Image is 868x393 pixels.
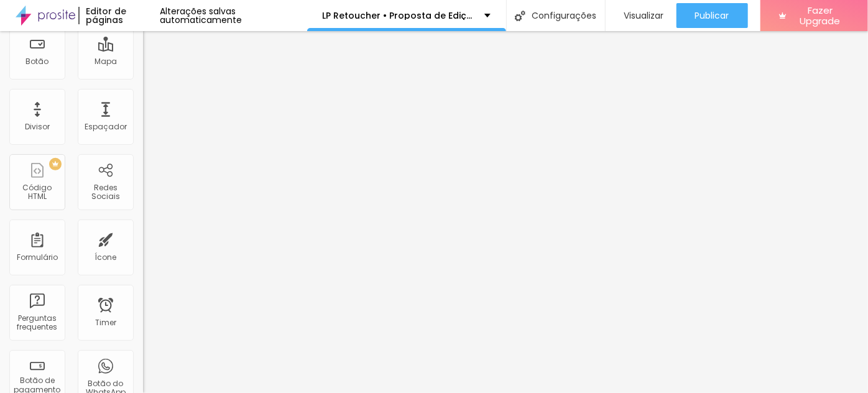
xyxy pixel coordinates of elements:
[95,57,117,66] div: Mapa
[606,3,676,28] button: Visualizar
[160,7,307,24] div: Alterações salvas automaticamente
[26,57,49,66] div: Botão
[676,3,748,28] button: Publicar
[695,11,729,21] span: Publicar
[624,11,664,21] span: Visualizar
[12,183,62,201] div: Código HTML
[95,318,116,327] div: Timer
[95,253,117,262] div: Ícone
[143,31,868,393] iframe: Editor
[78,7,159,24] div: Editor de páginas
[85,123,127,131] div: Espaçador
[12,314,62,332] div: Perguntas frequentes
[515,11,525,21] img: Icone
[792,5,849,27] span: Fazer Upgrade
[323,11,475,20] p: LP Retoucher • Proposta de Edição 2025
[17,253,58,262] div: Formulário
[81,183,130,201] div: Redes Sociais
[25,123,50,131] div: Divisor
